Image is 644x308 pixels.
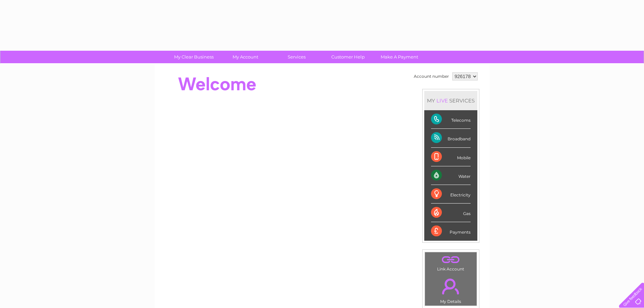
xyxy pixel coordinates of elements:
[412,71,451,82] td: Account number
[427,254,475,266] a: .
[431,129,471,147] div: Broadband
[435,97,449,104] div: LIVE
[269,51,325,63] a: Services
[431,166,471,185] div: Water
[425,252,477,273] td: Link Account
[425,273,477,306] td: My Details
[217,51,273,63] a: My Account
[166,51,222,63] a: My Clear Business
[431,204,471,222] div: Gas
[372,51,427,63] a: Make A Payment
[431,148,471,166] div: Mobile
[424,91,477,110] div: MY SERVICES
[320,51,376,63] a: Customer Help
[431,222,471,240] div: Payments
[431,110,471,129] div: Telecoms
[431,185,471,204] div: Electricity
[427,275,475,298] a: .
